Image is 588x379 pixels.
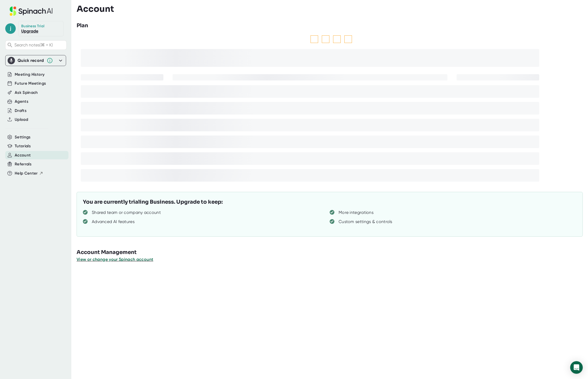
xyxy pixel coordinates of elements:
button: Help Center [15,170,43,176]
button: Future Meetings [15,80,46,86]
h3: Plan [77,22,88,30]
h3: Account Management [77,248,588,256]
a: Upgrade [21,29,38,34]
div: Open Intercom Messenger [570,361,583,374]
button: Ask Spinach [15,90,38,96]
span: Search notes (⌘ + K) [14,42,53,47]
button: Account [15,152,31,158]
span: View or change your Spinach account [77,257,153,262]
div: Quick record [18,58,44,63]
div: Quick record [8,55,64,66]
span: Help Center [15,170,38,176]
button: Upload [15,117,28,123]
span: j [5,23,16,34]
button: Drafts [15,108,26,114]
button: Settings [15,134,31,140]
button: Referrals [15,161,31,167]
div: Shared team or company account [92,210,161,215]
button: Tutorials [15,143,31,149]
div: Custom settings & controls [339,219,392,224]
h3: Account [77,4,114,14]
div: Business Trial [21,24,45,29]
div: More integrations [339,210,373,215]
button: Agents [15,99,28,105]
button: Meeting History [15,72,45,78]
div: Advanced AI features [92,219,135,224]
h3: You are currently trialing Business. Upgrade to keep: [83,198,223,206]
button: View or change your Spinach account [77,256,153,263]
